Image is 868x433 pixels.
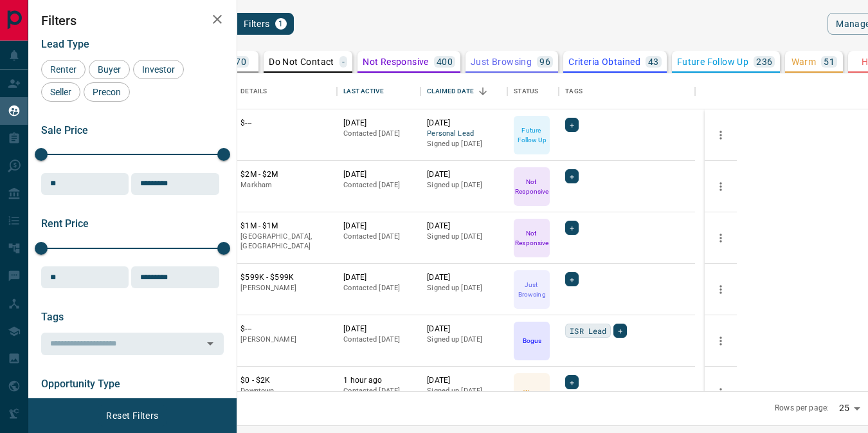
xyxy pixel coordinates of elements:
[570,273,574,286] span: +
[220,13,294,35] button: Filters1
[343,283,414,293] p: Contacted [DATE]
[427,73,474,109] div: Claimed Date
[711,125,730,145] button: more
[568,57,640,66] p: Criteria Obtained
[240,180,330,190] p: Markham
[269,57,334,66] p: Do Not Contact
[427,129,501,140] span: Personal Lead
[240,386,330,406] p: East End, Toronto
[711,177,730,196] button: more
[565,169,579,183] div: +
[427,180,501,190] p: Signed up [DATE]
[570,118,574,131] span: +
[41,13,224,28] h2: Filters
[834,399,865,418] div: 25
[515,228,548,248] p: Not Responsive
[343,169,414,180] p: [DATE]
[41,60,86,79] div: Renter
[711,331,730,351] button: more
[343,232,414,242] p: Contacted [DATE]
[427,221,501,232] p: [DATE]
[618,324,622,337] span: +
[240,169,330,180] p: $2M - $2M
[613,324,627,338] div: +
[343,180,414,190] p: Contacted [DATE]
[41,82,80,102] div: Seller
[565,118,579,132] div: +
[427,375,501,386] p: [DATE]
[523,336,541,345] p: Bogus
[427,283,501,293] p: Signed up [DATE]
[342,57,345,66] p: -
[824,57,835,66] p: 51
[515,125,548,145] p: Future Follow Up
[427,139,501,149] p: Signed up [DATE]
[46,87,76,97] span: Seller
[565,221,579,235] div: +
[240,221,330,232] p: $1M - $1M
[343,73,383,109] div: Last Active
[138,64,179,75] span: Investor
[711,383,730,402] button: more
[84,82,130,102] div: Precon
[234,73,337,109] div: Details
[523,387,540,397] p: Warm
[570,170,574,183] span: +
[343,221,414,232] p: [DATE]
[41,38,89,50] span: Lead Type
[711,280,730,299] button: more
[507,73,559,109] div: Status
[240,118,330,129] p: $---
[240,375,330,386] p: $0 - $2K
[343,118,414,129] p: [DATE]
[515,280,548,299] p: Just Browsing
[570,221,574,234] span: +
[427,386,501,396] p: Signed up [DATE]
[515,177,548,196] p: Not Responsive
[276,19,285,28] span: 1
[474,82,492,100] button: Sort
[565,73,583,109] div: Tags
[427,232,501,242] p: Signed up [DATE]
[41,378,120,390] span: Opportunity Type
[471,57,532,66] p: Just Browsing
[46,64,81,75] span: Renter
[98,405,167,427] button: Reset Filters
[93,64,125,75] span: Buyer
[343,324,414,335] p: [DATE]
[427,324,501,335] p: [DATE]
[565,375,579,389] div: +
[775,403,829,414] p: Rows per page:
[539,57,550,66] p: 96
[427,118,501,129] p: [DATE]
[240,73,267,109] div: Details
[41,311,64,323] span: Tags
[88,87,125,97] span: Precon
[756,57,772,66] p: 236
[89,60,130,79] div: Buyer
[648,57,659,66] p: 43
[240,232,330,252] p: [GEOGRAPHIC_DATA], [GEOGRAPHIC_DATA]
[41,217,89,230] span: Rent Price
[240,324,330,335] p: $---
[363,57,429,66] p: Not Responsive
[570,324,606,337] span: ISR Lead
[240,272,330,283] p: $599K - $599K
[427,169,501,180] p: [DATE]
[343,272,414,283] p: [DATE]
[420,73,507,109] div: Claimed Date
[437,57,453,66] p: 400
[235,57,246,66] p: 70
[201,335,219,353] button: Open
[514,73,538,109] div: Status
[343,375,414,386] p: 1 hour ago
[565,272,579,286] div: +
[343,129,414,139] p: Contacted [DATE]
[343,386,414,396] p: Contacted [DATE]
[570,376,574,389] span: +
[427,272,501,283] p: [DATE]
[711,228,730,248] button: more
[343,335,414,345] p: Contacted [DATE]
[559,73,695,109] div: Tags
[240,283,330,293] p: [PERSON_NAME]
